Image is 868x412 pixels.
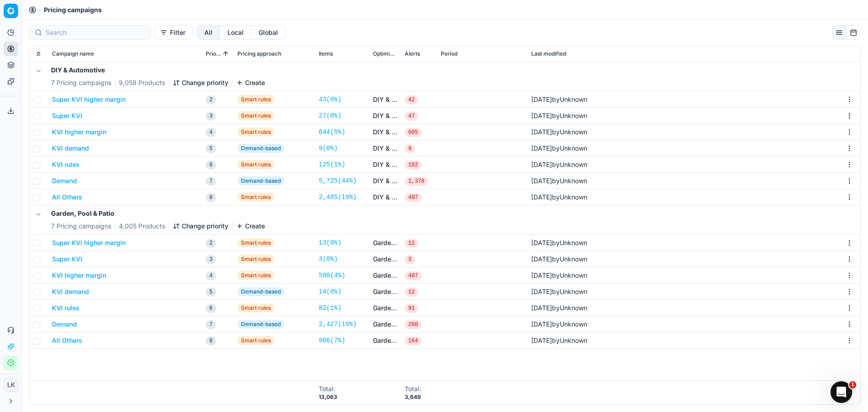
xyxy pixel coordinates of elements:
[373,336,397,345] a: Garden, Pool & Patio
[237,144,284,153] span: Demand-based
[52,50,94,57] span: Campaign name
[237,50,281,57] span: Pricing approach
[531,238,587,247] div: by Unknown
[237,193,274,202] span: Smart rules
[531,304,552,312] span: [DATE]
[206,128,216,137] span: 4
[531,50,566,57] span: Last modified
[154,25,193,40] button: Filter
[405,161,422,170] span: 102
[531,95,552,103] span: [DATE]
[405,336,422,346] span: 164
[319,193,357,202] a: 2,485(19%)
[531,303,587,313] div: by Unknown
[119,78,165,87] span: 9,058 Products
[237,303,274,313] span: Smart rules
[531,144,552,152] span: [DATE]
[373,238,397,247] a: Garden, Pool & Patio
[237,128,274,137] span: Smart rules
[373,255,397,264] a: Garden, Pool & Patio
[319,160,345,169] a: 125(1%)
[405,95,418,104] span: 42
[52,238,126,247] button: Super KVI higher margin
[319,95,341,104] a: 43(0%)
[531,287,587,296] div: by Unknown
[52,193,82,202] button: All Others
[220,25,251,40] button: local
[531,128,587,137] div: by Unknown
[373,193,397,202] a: DIY & Automotive
[197,25,220,40] button: all
[206,95,216,104] span: 2
[46,28,145,37] input: Search
[405,112,418,121] span: 47
[373,287,397,296] a: Garden, Pool & Patio
[51,66,265,75] h5: DIY & Automotive
[52,95,126,104] button: Super KVI higher margin
[531,271,552,279] span: [DATE]
[251,25,286,40] button: global
[52,111,82,120] button: Super KVI
[405,320,422,329] span: 200
[531,320,552,328] span: [DATE]
[4,378,18,392] span: LK
[237,238,274,247] span: Smart rules
[319,128,345,137] a: 644(5%)
[237,95,274,104] span: Smart rules
[319,144,338,153] a: 9(0%)
[206,239,216,248] span: 2
[319,271,345,280] a: 500(4%)
[373,271,397,280] a: Garden, Pool & Patio
[531,111,587,120] div: by Unknown
[319,384,337,393] div: Total :
[373,303,397,313] a: Garden, Pool & Patio
[531,336,587,345] div: by Unknown
[236,222,265,231] button: Create
[405,271,422,280] span: 487
[173,222,228,231] button: Change priority
[206,288,216,297] span: 5
[319,50,333,57] span: Items
[373,50,397,57] span: Optimization groups
[319,303,341,313] a: 82(1%)
[373,144,397,153] a: DIY & Automotive
[373,111,397,120] a: DIY & Automotive
[441,50,458,57] span: Period
[531,193,587,202] div: by Unknown
[206,177,216,186] span: 7
[237,320,284,329] span: Demand-based
[52,128,106,137] button: KVI higher margin
[405,193,422,202] span: 497
[319,111,341,120] a: 27(0%)
[52,144,89,153] button: KVI demand
[52,271,106,280] button: KVI higher margin
[52,255,82,264] button: Super KVI
[405,304,418,313] span: 91
[206,255,216,264] span: 3
[237,111,274,120] span: Smart rules
[44,5,102,14] nav: breadcrumb
[173,78,228,87] button: Change priority
[319,255,338,264] a: 3(0%)
[119,222,165,231] span: 4,005 Products
[237,271,274,280] span: Smart rules
[4,378,18,392] button: LK
[531,177,552,185] span: [DATE]
[531,128,552,136] span: [DATE]
[405,288,418,297] span: 12
[373,95,397,104] a: DIY & Automotive
[237,255,274,264] span: Smart rules
[319,238,341,247] a: 13(0%)
[373,128,397,137] a: DIY & Automotive
[206,161,216,170] span: 6
[51,209,265,218] h5: Garden, Pool & Patio
[531,288,552,295] span: [DATE]
[221,49,230,58] button: Sorted by Priority ascending
[405,50,420,57] span: Alerts
[531,160,587,169] div: by Unknown
[531,255,552,263] span: [DATE]
[531,112,552,119] span: [DATE]
[206,50,221,57] span: Priority
[237,287,284,296] span: Demand-based
[531,271,587,280] div: by Unknown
